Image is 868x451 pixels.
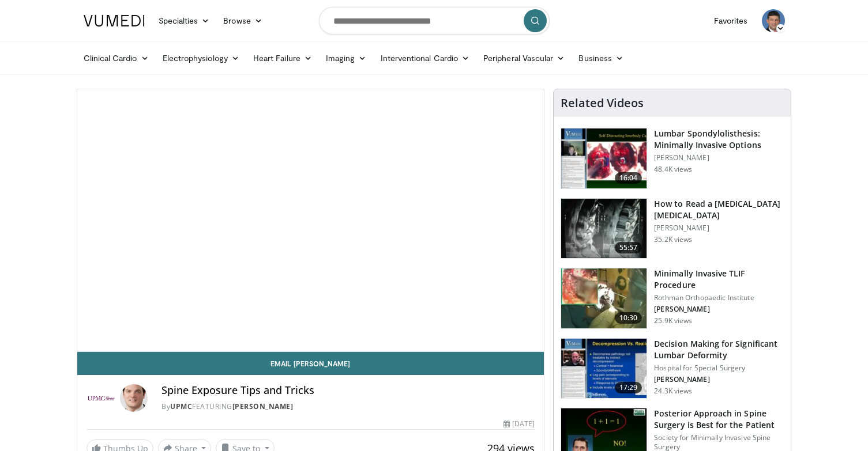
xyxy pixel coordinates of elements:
p: [PERSON_NAME] [654,223,784,233]
p: 24.3K views [654,386,692,396]
p: 35.2K views [654,235,692,244]
p: [PERSON_NAME] [654,305,784,314]
h3: Lumbar Spondylolisthesis: Minimally Invasive Options [654,128,784,151]
p: [PERSON_NAME] [654,375,784,384]
a: Interventional Cardio [374,47,477,70]
a: 10:30 Minimally Invasive TLIF Procedure Rothman Orthopaedic Institute [PERSON_NAME] 25.9K views [561,268,784,329]
img: Avatar [120,384,148,412]
a: Clinical Cardio [77,47,156,70]
img: UPMC [87,384,116,412]
a: Email [PERSON_NAME] [77,352,544,375]
img: b47c832f-d84e-4c5d-8811-00369440eda2.150x105_q85_crop-smart_upscale.jpg [561,199,647,259]
div: By FEATURING [161,401,535,412]
img: Avatar [762,9,785,32]
h3: Decision Making for Significant Lumbar Deformity [654,338,784,361]
input: Search topics, interventions [319,7,550,35]
h3: How to Read a [MEDICAL_DATA] [MEDICAL_DATA] [654,198,784,221]
p: 25.9K views [654,316,692,325]
a: Favorites [707,9,755,32]
p: 48.4K views [654,165,692,174]
a: [PERSON_NAME] [232,401,294,411]
a: Heart Failure [246,47,319,70]
a: 55:57 How to Read a [MEDICAL_DATA] [MEDICAL_DATA] [PERSON_NAME] 35.2K views [561,198,784,259]
h3: Minimally Invasive TLIF Procedure [654,268,784,291]
img: 9f1438f7-b5aa-4a55-ab7b-c34f90e48e66.150x105_q85_crop-smart_upscale.jpg [561,128,647,188]
img: 316497_0000_1.png.150x105_q85_crop-smart_upscale.jpg [561,339,647,399]
h4: Spine Exposure Tips and Tricks [161,384,535,397]
img: ander_3.png.150x105_q85_crop-smart_upscale.jpg [561,268,647,328]
a: Electrophysiology [156,47,246,70]
p: [PERSON_NAME] [654,153,784,162]
a: UPMC [170,401,192,411]
span: 17:29 [615,382,642,393]
h4: Related Videos [561,96,644,110]
a: Specialties [152,9,217,32]
div: [DATE] [503,419,535,429]
p: Rothman Orthopaedic Institute [654,293,784,302]
a: Business [572,47,630,70]
span: 10:30 [615,312,642,324]
h3: Posterior Approach in Spine Surgery is Best for the Patient [654,408,784,431]
a: Imaging [319,47,374,70]
a: 17:29 Decision Making for Significant Lumbar Deformity Hospital for Special Surgery [PERSON_NAME]... [561,338,784,399]
a: 16:04 Lumbar Spondylolisthesis: Minimally Invasive Options [PERSON_NAME] 48.4K views [561,128,784,189]
img: VuMedi Logo [84,15,145,26]
span: 55:57 [615,242,642,253]
a: Browse [216,9,269,32]
a: Peripheral Vascular [476,47,572,70]
video-js: Video Player [77,89,544,352]
span: 16:04 [615,172,642,184]
p: Hospital for Special Surgery [654,363,784,373]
